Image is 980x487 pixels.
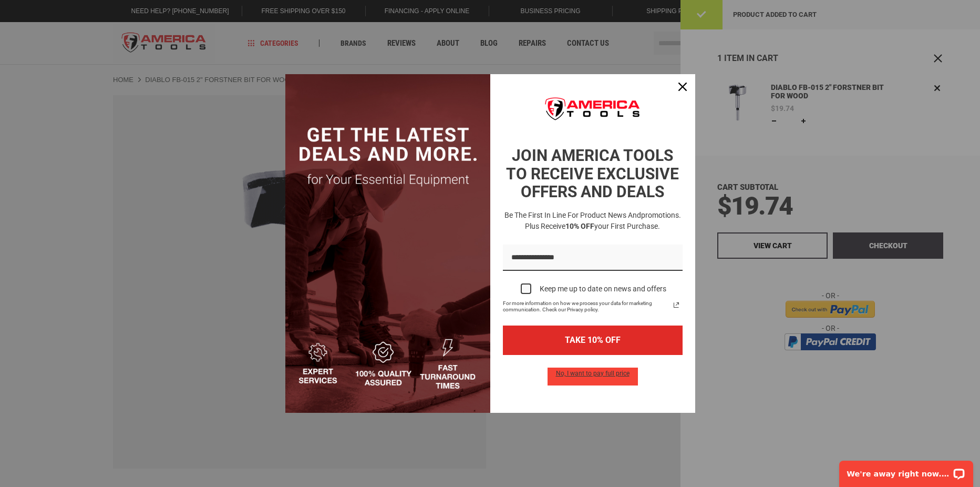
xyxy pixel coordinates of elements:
[678,83,687,91] svg: close icon
[670,299,683,311] a: Read our Privacy Policy
[501,210,685,232] h3: Be the first in line for product news and
[503,300,670,313] span: For more information on how we process your data for marketing communication. Check our Privacy p...
[503,245,683,271] input: Email field
[670,74,695,99] button: Close
[506,146,679,201] strong: JOIN AMERICA TOOLS TO RECEIVE EXCLUSIVE OFFERS AND DEALS
[670,299,683,311] svg: link icon
[565,222,594,230] strong: 10% OFF
[503,326,683,354] button: TAKE 10% OFF
[832,454,980,487] iframe: LiveChat chat widget
[548,368,638,385] button: No, I want to pay full price
[540,285,666,293] div: Keep me up to date on news and offers
[525,211,681,230] span: promotions. Plus receive your first purchase.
